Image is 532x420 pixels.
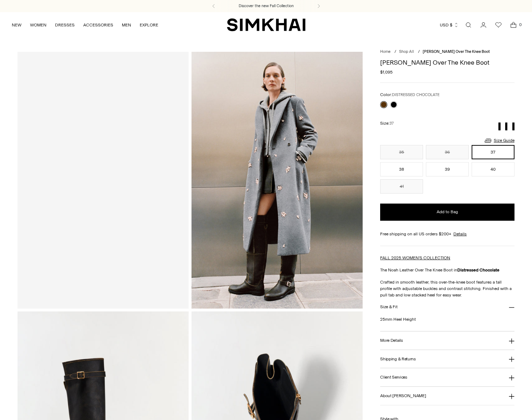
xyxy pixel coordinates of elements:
button: 40 [472,162,514,176]
label: Size: [380,120,394,127]
div: / [394,49,396,55]
button: Add to Bag [380,204,514,221]
a: Open cart modal [506,18,521,32]
a: Noah Leather Over The Knee Boot [18,52,189,308]
label: Color: [380,91,439,98]
p: 25mm Heel Height [380,316,514,322]
div: / [418,49,420,55]
button: Client Services [380,368,514,386]
span: [PERSON_NAME] Over The Knee Boot [423,49,490,54]
a: Home [380,49,391,54]
img: Noah Leather Over The Knee Boot [192,52,363,308]
p: The Noah Leather Over The Knee Boot in [380,267,514,273]
h3: Client Services [380,375,407,380]
a: NEW [12,17,21,33]
a: Go to the account page [476,18,491,32]
button: 41 [380,179,423,194]
a: ACCESSORIES [83,17,113,33]
p: Crafted in smooth leather, this over-the-knee boot features a tall profile with adjustable buckle... [380,279,514,298]
button: USD $ [440,17,459,33]
h3: Shipping & Returns [380,357,416,361]
a: WOMEN [30,17,46,33]
a: Discover the new Fall Collection [239,3,294,9]
a: FALL 2025 WOMEN'S COLLECTION [380,255,450,260]
a: SIMKHAI [227,18,305,32]
button: More Details [380,331,514,350]
span: Add to Bag [437,209,458,215]
a: Shop All [399,49,414,54]
button: Size & Fit [380,298,514,316]
a: Details [453,231,467,237]
h3: More Details [380,338,403,343]
h3: About [PERSON_NAME] [380,394,426,398]
button: 36 [426,145,469,159]
strong: Distressed Chocolate [457,267,499,272]
button: 38 [380,162,423,176]
a: DRESSES [55,17,75,33]
a: EXPLORE [140,17,158,33]
span: $1,095 [380,69,393,75]
button: Shipping & Returns [380,350,514,368]
span: DISTRESSED CHOCOLATE [392,92,439,97]
button: 37 [472,145,514,159]
span: 37 [389,121,394,126]
button: 39 [426,162,469,176]
nav: breadcrumbs [380,49,514,55]
div: Free shipping on all US orders $200+ [380,231,514,237]
h3: Size & Fit [380,305,397,309]
button: 35 [380,145,423,159]
button: About [PERSON_NAME] [380,387,514,405]
h1: [PERSON_NAME] Over The Knee Boot [380,59,514,66]
a: Open search modal [461,18,476,32]
a: Wishlist [491,18,506,32]
span: 0 [517,21,523,28]
a: MEN [122,17,131,33]
a: Size Guide [484,136,514,145]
